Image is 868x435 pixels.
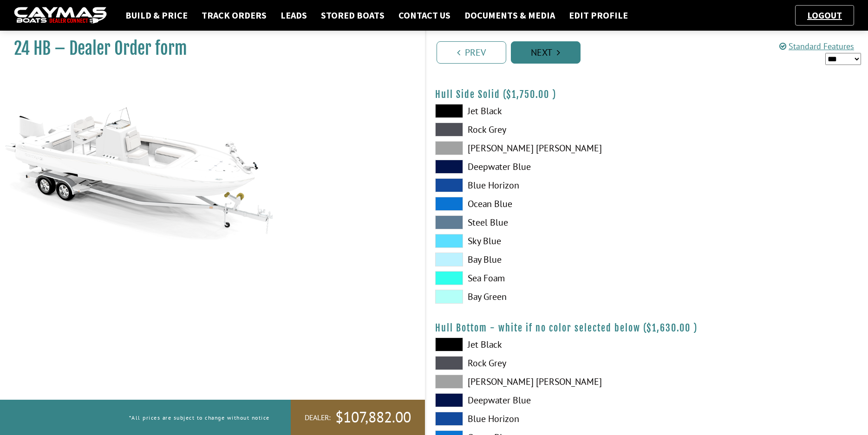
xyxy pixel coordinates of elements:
label: Rock Grey [435,356,638,370]
a: Standard Features [779,41,854,52]
label: [PERSON_NAME] [PERSON_NAME] [435,141,638,155]
span: Dealer: [305,413,331,422]
label: Steel Blue [435,215,638,229]
label: Ocean Blue [435,197,638,211]
a: Documents & Media [460,9,560,21]
img: caymas-dealer-connect-2ed40d3bc7270c1d8d7ffb4b79bf05adc795679939227970def78ec6f6c03838.gif [14,7,107,24]
a: Track Orders [197,9,271,21]
h4: Hull Bottom - white if no color selected below ( ) [435,322,859,334]
a: Dealer:$107,882.00 [291,400,425,435]
label: Blue Horizon [435,412,638,426]
a: Leads [276,9,312,21]
a: Next [511,41,581,64]
a: Edit Profile [564,9,633,21]
label: [PERSON_NAME] [PERSON_NAME] [435,375,638,389]
a: Contact Us [394,9,455,21]
a: Build & Price [121,9,192,21]
a: Prev [437,41,506,64]
label: Jet Black [435,338,638,351]
p: *All prices are subject to change without notice [129,410,270,425]
label: Rock Grey [435,123,638,136]
label: Bay Green [435,290,638,304]
a: Stored Boats [316,9,389,21]
h4: Hull Side Solid ( ) [435,89,859,100]
span: $1,630.00 [646,322,691,334]
label: Deepwater Blue [435,393,638,407]
span: $107,882.00 [335,408,411,427]
label: Blue Horizon [435,178,638,192]
label: Deepwater Blue [435,160,638,174]
label: Sea Foam [435,271,638,285]
label: Bay Blue [435,253,638,266]
a: Logout [803,9,847,21]
h1: 24 HB – Dealer Order form [14,38,402,59]
label: Sky Blue [435,234,638,248]
span: $1,750.00 [506,89,549,100]
label: Jet Black [435,104,638,118]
